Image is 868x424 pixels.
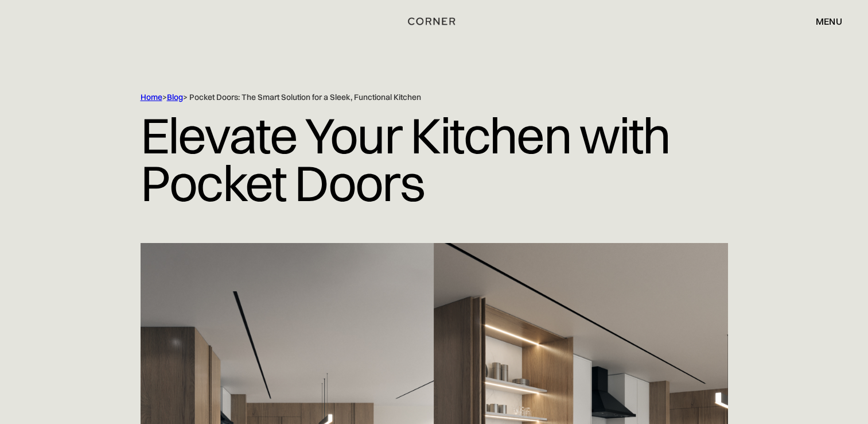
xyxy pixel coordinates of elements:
div: menu [816,17,842,26]
div: menu [804,11,842,31]
a: home [402,14,466,29]
a: Home [141,92,162,102]
a: Blog [167,92,183,102]
h1: Elevate Your Kitchen with Pocket Doors [141,103,728,215]
div: > > Pocket Doors: The Smart Solution for a Sleek, Functional Kitchen [141,92,680,103]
